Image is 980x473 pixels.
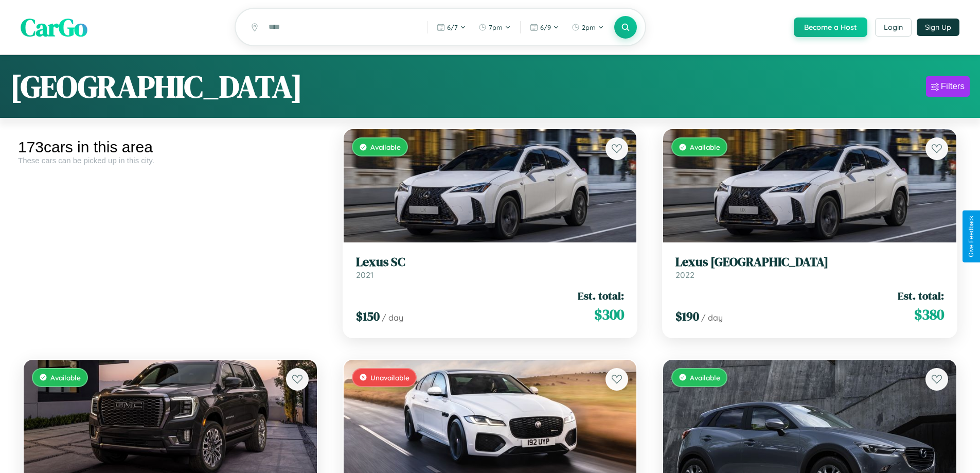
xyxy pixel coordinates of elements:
a: Lexus [GEOGRAPHIC_DATA]2022 [675,255,944,280]
span: CarGo [21,10,87,44]
span: 7pm [489,23,503,31]
button: 7pm [473,19,516,36]
button: Become a Host [794,17,867,37]
span: $ 190 [675,308,699,325]
span: / day [382,312,403,323]
span: 2021 [356,270,373,280]
span: 6 / 9 [540,23,551,31]
span: Available [370,143,401,151]
button: 2pm [566,19,609,36]
button: Login [875,18,912,37]
span: $ 300 [594,304,624,325]
span: Unavailable [370,373,409,382]
h1: [GEOGRAPHIC_DATA] [10,65,302,108]
span: 6 / 7 [447,23,458,31]
span: Available [50,373,81,382]
button: 6/9 [525,19,564,36]
span: Available [690,143,720,151]
div: Filters [941,81,965,92]
div: 173 cars in this area [18,138,323,156]
span: $ 150 [356,308,380,325]
span: Est. total: [578,288,624,303]
div: These cars can be picked up in this city. [18,156,323,165]
span: Est. total: [898,288,944,303]
h3: Lexus SC [356,255,625,270]
span: 2022 [675,270,694,280]
span: 2pm [582,23,596,31]
span: $ 380 [914,304,944,325]
button: Sign Up [917,19,959,36]
div: Give Feedback [968,216,975,257]
button: Filters [926,76,970,97]
button: 6/7 [432,19,471,36]
span: Available [690,373,720,382]
span: / day [701,312,723,323]
a: Lexus SC2021 [356,255,625,280]
h3: Lexus [GEOGRAPHIC_DATA] [675,255,944,270]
